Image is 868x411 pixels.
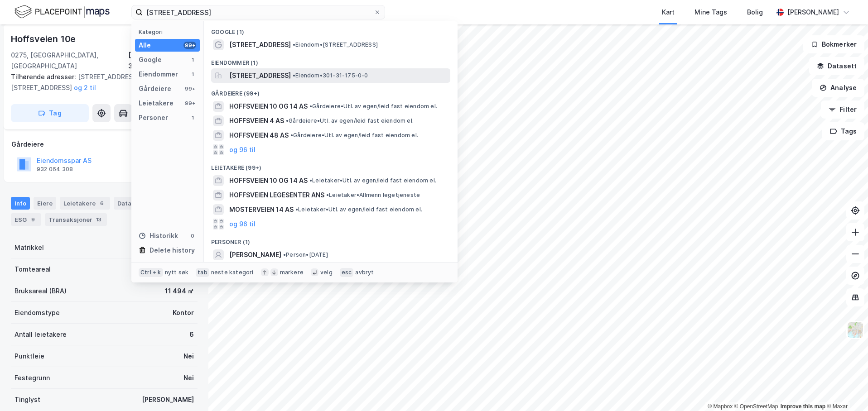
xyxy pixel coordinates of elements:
div: Mine Tags [694,7,727,18]
div: velg [320,269,333,276]
div: Personer (1) [204,231,458,248]
span: MOSTERVEIEN 14 AS [229,204,294,215]
div: Eiendommer [139,69,178,80]
div: markere [280,269,304,276]
div: 6 [97,199,106,208]
a: Improve this map [781,403,825,410]
div: neste kategori [211,269,254,276]
div: Leietakere [60,197,110,210]
span: HOFFSVEIEN LEGESENTER ANS [229,190,324,201]
span: HOFFSVEIEN 10 OG 14 AS [229,175,308,186]
div: 1 [189,114,196,121]
span: HOFFSVEIEN 4 AS [229,115,284,126]
button: Datasett [809,57,864,75]
div: Tomteareal [14,264,51,275]
div: Leietakere (99+) [204,157,458,173]
a: OpenStreetMap [734,403,778,410]
img: Z [847,321,864,339]
div: Eiendommer (1) [204,52,458,68]
span: Gårdeiere • Utl. av egen/leid fast eiendom el. [309,103,437,110]
span: Leietaker • Utl. av egen/leid fast eiendom el. [309,177,436,184]
span: Eiendom • [STREET_ADDRESS] [293,41,378,48]
div: Info [11,197,30,210]
span: • [290,132,293,139]
div: Datasett [114,197,159,210]
div: 9 [29,215,38,224]
span: Eiendom • 301-31-175-0-0 [293,72,368,79]
span: • [283,251,286,258]
span: • [309,177,312,184]
div: nytt søk [165,269,189,276]
div: Bolig [747,7,763,18]
div: avbryt [355,269,374,276]
div: ESG [11,213,41,226]
iframe: Chat Widget [823,368,868,411]
span: [PERSON_NAME] [229,249,281,260]
span: • [286,117,289,124]
div: esc [340,268,354,277]
span: Person • [DATE] [283,251,328,258]
div: Kategori [139,29,200,35]
button: Tag [11,104,89,122]
span: Leietaker • Utl. av egen/leid fast eiendom el. [295,206,422,213]
span: Tilhørende adresser: [11,73,78,81]
div: 99+ [183,85,196,92]
div: Hoffsveien 10e [11,32,77,46]
div: 1 [189,71,196,78]
span: HOFFSVEIEN 48 AS [229,130,289,141]
div: Festegrunn [14,373,50,383]
div: tab [196,268,209,277]
div: [STREET_ADDRESS], [STREET_ADDRESS] [11,72,190,93]
div: [GEOGRAPHIC_DATA], 31/471 [128,50,198,72]
div: Gårdeiere [11,139,197,150]
button: Bokmerker [803,35,864,53]
span: • [326,191,329,198]
div: Google (1) [204,21,458,38]
div: Eiere [34,197,56,210]
div: Kontor [173,307,194,318]
div: Kart [662,7,675,18]
span: • [295,206,298,213]
div: Punktleie [14,351,44,362]
div: Nei [183,351,194,362]
div: Delete history [149,245,195,256]
img: logo.f888ab2527a4732fd821a326f86c7f29.svg [14,4,110,20]
div: Matrikkel [14,242,44,253]
div: Nei [183,373,194,383]
div: Alle [139,40,151,51]
div: 99+ [183,100,196,107]
div: 13 [94,215,103,224]
a: Mapbox [708,403,733,410]
div: Historikk [139,230,178,241]
div: 1 [189,56,196,63]
div: 0 [189,232,196,239]
div: Tinglyst [14,394,40,405]
button: og 96 til [229,144,256,155]
span: • [293,41,295,48]
span: • [309,103,312,110]
span: [STREET_ADDRESS] [229,39,291,50]
span: HOFFSVEIEN 10 OG 14 AS [229,101,308,112]
span: Leietaker • Allmenn legetjeneste [326,191,420,199]
div: 6 [189,329,194,340]
div: Google [139,54,162,65]
div: 99+ [183,42,196,49]
div: [PERSON_NAME] [142,394,194,405]
span: [STREET_ADDRESS] [229,70,291,81]
div: Personer [139,112,168,123]
div: Gårdeiere (99+) [204,83,458,99]
div: [PERSON_NAME] [787,7,839,18]
div: Leietakere [139,98,174,109]
div: 11 494 ㎡ [165,286,194,296]
div: Transaksjoner [45,213,107,226]
div: Gårdeiere [139,83,171,94]
span: Gårdeiere • Utl. av egen/leid fast eiendom el. [290,132,418,139]
button: Analyse [812,79,864,97]
input: Søk på adresse, matrikkel, gårdeiere, leietakere eller personer [143,5,374,19]
div: 932 064 308 [37,166,73,173]
span: Gårdeiere • Utl. av egen/leid fast eiendom el. [286,117,414,124]
div: Bruksareal (BRA) [14,286,67,296]
div: Eiendomstype [14,307,60,318]
div: Antall leietakere [14,329,67,340]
